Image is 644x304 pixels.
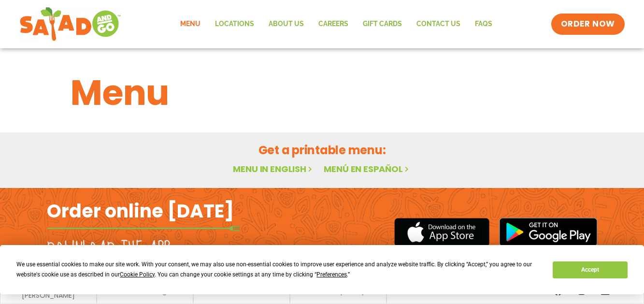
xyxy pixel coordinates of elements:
img: appstore [394,217,489,248]
button: Accept [553,261,627,278]
a: ORDER NOW [551,14,625,35]
a: About Us [261,13,311,35]
a: FAQs [468,13,500,35]
img: new-SAG-logo-768×292 [19,5,121,43]
h2: Get a printable menu: [71,142,574,159]
a: Locations [208,13,261,35]
span: Preferences [316,271,347,278]
h2: Download the app [47,238,170,265]
span: ORDER NOW [561,18,615,30]
div: We use essential cookies to make our site work. With your consent, we may also use non-essential ... [16,260,541,280]
span: Cookie Policy [120,271,155,278]
a: Contact Us [409,13,468,35]
a: Careers [311,13,356,35]
a: Menu [173,13,208,35]
h1: Menu [71,67,574,119]
h2: Order online [DATE] [47,199,234,223]
img: fork [47,226,240,231]
a: Menu in English [233,163,314,175]
img: google_play [499,217,598,246]
a: meet chef [PERSON_NAME] [5,285,91,299]
a: Menú en español [324,163,411,175]
a: GIFT CARDS [356,13,409,35]
nav: Menu [173,13,500,35]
